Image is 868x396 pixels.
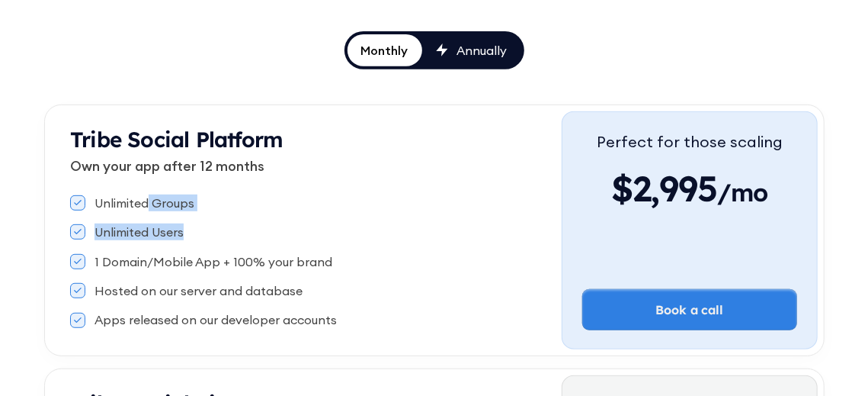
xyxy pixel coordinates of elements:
div: Unlimited Users [94,224,184,240]
div: Unlimited Groups [94,195,194,211]
div: Hosted on our server and database [94,282,303,299]
div: Annually [457,42,508,59]
p: Own your app after 12 months [70,156,562,176]
div: Perfect for those scaling [597,130,783,153]
strong: Tribe Social Platform [70,126,283,153]
div: Monthly [361,42,408,59]
span: /mo [717,177,768,215]
div: Apps released on our developer accounts [94,311,337,328]
div: $2,995 [597,166,783,211]
a: Book a call [582,289,797,330]
div: 1 Domain/Mobile App + 100% your brand [94,253,332,270]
